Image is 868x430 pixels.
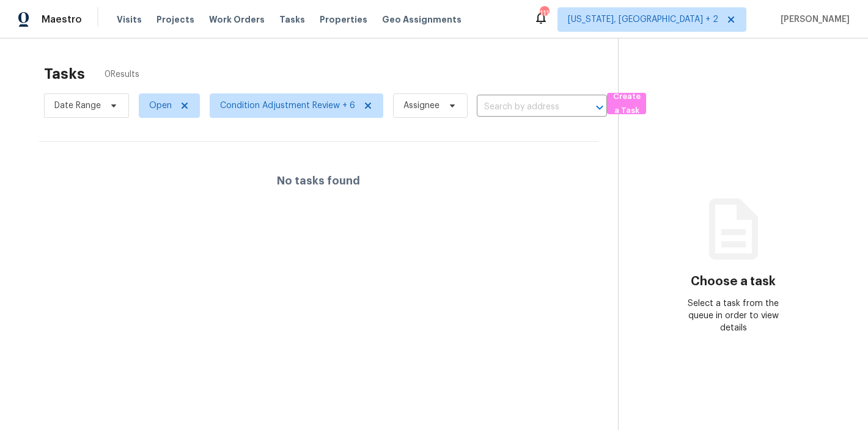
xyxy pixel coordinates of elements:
[776,13,850,26] span: [PERSON_NAME]
[382,13,462,26] span: Geo Assignments
[44,68,85,80] h2: Tasks
[42,13,82,26] span: Maestro
[156,13,194,26] span: Projects
[149,100,172,112] span: Open
[105,68,139,81] span: 0 Results
[676,297,791,334] div: Select a task from the queue in order to view details
[277,175,360,187] h4: No tasks found
[607,93,646,114] button: Create a Task
[209,13,265,26] span: Work Orders
[613,90,640,118] span: Create a Task
[477,98,573,117] input: Search by address
[540,7,548,20] div: 111
[591,99,608,116] button: Open
[320,13,367,26] span: Properties
[220,100,355,112] span: Condition Adjustment Review + 6
[403,100,440,112] span: Assignee
[279,15,305,24] span: Tasks
[568,13,718,26] span: [US_STATE], [GEOGRAPHIC_DATA] + 2
[691,275,776,288] h3: Choose a task
[54,100,101,112] span: Date Range
[117,13,142,26] span: Visits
